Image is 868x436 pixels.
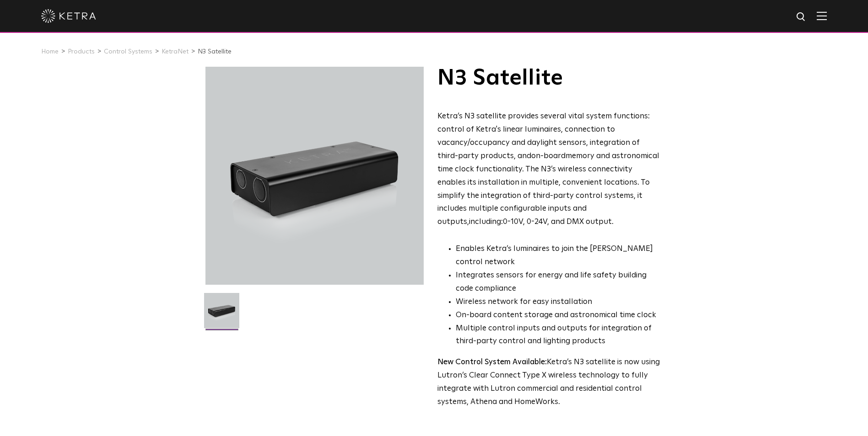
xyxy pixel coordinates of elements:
[41,48,59,55] a: Home
[437,110,660,229] p: Ketra’s N3 satellite provides several vital system functions: control of Ketra's linear luminaire...
[456,243,660,269] li: Enables Ketra’s luminaires to join the [PERSON_NAME] control network
[437,356,660,409] p: Ketra’s N3 satellite is now using Lutron’s Clear Connect Type X wireless technology to fully inte...
[41,9,96,23] img: ketra-logo-2019-white
[531,152,566,160] g: on-board
[437,67,660,90] h1: N3 Satellite
[198,48,232,55] a: N3 Satellite
[469,218,503,226] g: including:
[204,293,239,335] img: N3-Controller-2021-Web-Square
[817,11,827,20] img: Hamburger%20Nav.svg
[162,48,189,55] a: KetraNet
[456,309,660,322] li: On-board content storage and astronomical time clock
[456,322,660,349] li: Multiple control inputs and outputs for integration of third-party control and lighting products
[796,11,807,23] img: search icon
[437,358,547,366] strong: New Control System Available:
[456,296,660,309] li: Wireless network for easy installation
[68,48,95,55] a: Products
[104,48,152,55] a: Control Systems
[456,269,660,296] li: Integrates sensors for energy and life safety building code compliance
